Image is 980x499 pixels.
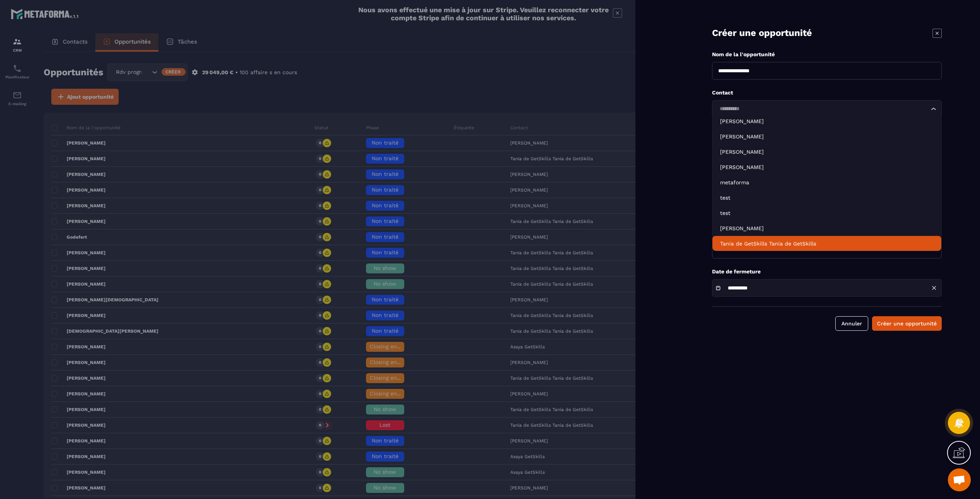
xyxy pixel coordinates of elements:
[717,105,929,113] input: Search for option
[720,163,934,171] p: Dany Mosse
[712,89,942,96] p: Contact
[712,268,942,275] p: Date de fermeture
[720,133,934,140] p: Frédéric Gueye
[720,194,934,202] p: test
[720,240,934,247] p: Tania de GetSkills Tania de GetSkills
[835,316,868,331] button: Annuler
[948,468,971,491] a: Ouvrir le chat
[712,27,812,39] p: Créer une opportunité
[720,179,934,186] p: metaforma
[720,209,934,217] p: test
[720,224,934,232] p: Assya BELAOUD
[712,51,942,58] p: Nom de la l'opportunité
[720,148,934,156] p: Anne Cros
[872,316,942,331] button: Créer une opportunité
[712,100,942,118] div: Search for option
[720,117,934,125] p: Frédéric Gueye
